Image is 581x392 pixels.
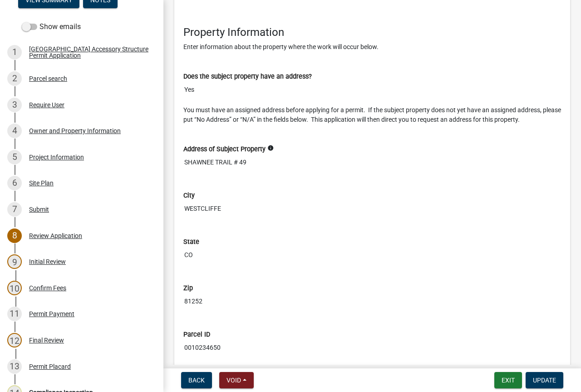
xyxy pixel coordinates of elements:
[29,233,82,239] div: Review Application
[29,363,71,370] div: Permit Placard
[29,46,149,59] div: [GEOGRAPHIC_DATA] Accessory Structure Permit Application
[183,193,195,199] label: City
[219,372,254,388] button: Void
[29,102,64,108] div: Require User
[494,372,522,388] button: Exit
[7,71,22,86] div: 2
[29,180,54,186] div: Site Plan
[7,333,22,347] div: 12
[183,332,210,338] label: Parcel ID
[7,176,22,190] div: 6
[7,307,22,321] div: 11
[526,372,563,388] button: Update
[7,45,22,60] div: 1
[183,239,199,245] label: State
[188,377,205,384] span: Back
[29,206,49,213] div: Submit
[181,372,212,388] button: Back
[183,74,312,80] label: Does the subject property have an address?
[226,377,241,384] span: Void
[22,21,81,32] label: Show emails
[7,202,22,217] div: 7
[7,359,22,374] div: 13
[183,285,193,292] label: Zip
[7,228,22,243] div: 8
[7,150,22,164] div: 5
[7,281,22,295] div: 10
[7,124,22,138] div: 4
[29,258,66,265] div: Initial Review
[29,311,74,317] div: Permit Payment
[7,98,22,112] div: 3
[183,105,561,124] p: You must have an assigned address before applying for a permit. If the subject property does not ...
[7,254,22,269] div: 9
[29,154,84,160] div: Project Information
[29,285,66,291] div: Confirm Fees
[29,75,67,82] div: Parcel search
[183,42,561,52] p: Enter information about the property where the work will occur below.
[183,26,561,39] h4: Property Information
[533,377,556,384] span: Update
[29,337,64,343] div: Final Review
[183,146,266,153] label: Address of Subject Property
[267,145,274,151] i: info
[29,128,121,134] div: Owner and Property Information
